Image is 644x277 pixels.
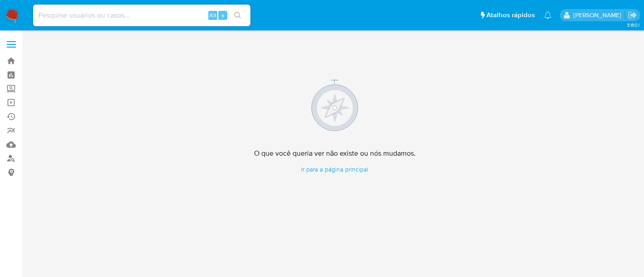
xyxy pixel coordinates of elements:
span: Alt [209,11,216,19]
a: Ir para a página principal [254,165,416,174]
h4: O que você queria ver não existe ou nós mudamos. [254,149,416,158]
input: Pesquise usuários ou casos... [33,10,250,21]
span: Atalhos rápidos [486,10,535,20]
button: search-icon [228,9,247,22]
a: Notificações [544,11,552,19]
span: s [221,11,224,19]
a: Sair [628,10,637,20]
p: erico.trevizan@mercadopago.com.br [573,11,625,19]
